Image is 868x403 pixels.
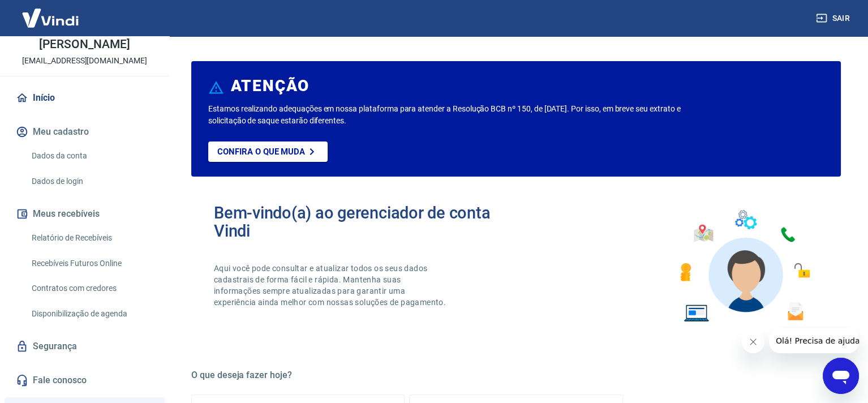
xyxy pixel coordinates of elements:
[14,201,156,226] button: Meus recebíveis
[214,204,516,240] h2: Bem-vindo(a) ao gerenciador de conta Vindi
[208,142,328,162] a: Confira o que muda
[14,368,156,393] a: Fale conosco
[214,263,448,308] p: Aqui você pode consultar e atualizar todos os seus dados cadastrais de forma fácil e rápida. Mant...
[14,119,156,144] button: Meu cadastro
[22,55,147,67] p: [EMAIL_ADDRESS][DOMAIN_NAME]
[191,370,841,381] h5: O que deseja fazer hoje?
[27,302,156,325] a: Disponibilização de agenda
[742,331,764,353] iframe: Fechar mensagem
[670,204,818,329] img: Imagem de um avatar masculino com diversos icones exemplificando as funcionalidades do gerenciado...
[769,328,859,353] iframe: Mensagem da empresa
[14,334,156,359] a: Segurança
[39,38,130,50] p: [PERSON_NAME]
[27,144,156,168] a: Dados da conta
[27,226,156,250] a: Relatório de Recebíveis
[14,1,87,35] img: Vindi
[7,8,95,17] span: Olá! Precisa de ajuda?
[208,103,701,127] p: Estamos realizando adequações em nossa plataforma para atender a Resolução BCB nº 150, de [DATE]....
[27,252,156,275] a: Recebíveis Futuros Online
[217,147,305,157] p: Confira o que muda
[231,80,310,92] h6: ATENÇÃO
[27,170,156,193] a: Dados de login
[27,277,156,300] a: Contratos com credores
[814,8,854,29] button: Sair
[823,358,859,394] iframe: Botão para abrir a janela de mensagens
[14,85,156,110] a: Início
